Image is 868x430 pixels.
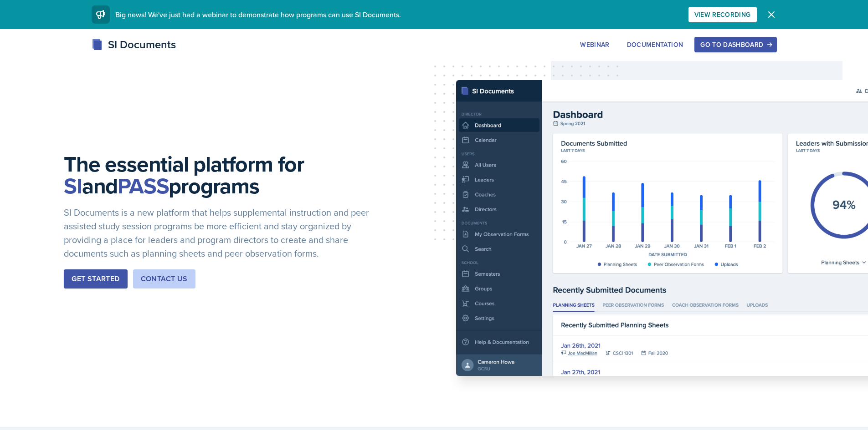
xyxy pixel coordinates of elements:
[580,41,609,48] div: Webinar
[92,36,176,53] div: SI Documents
[700,41,770,48] div: Go to Dashboard
[694,37,776,52] button: Go to Dashboard
[688,7,757,22] button: View Recording
[133,269,195,288] button: Contact Us
[141,273,188,284] div: Contact Us
[115,10,401,20] span: Big news! We've just had a webinar to demonstrate how programs can use SI Documents.
[627,41,683,48] div: Documentation
[694,11,751,18] div: View Recording
[72,273,119,284] div: Get Started
[574,37,615,52] button: Webinar
[64,269,127,288] button: Get Started
[621,37,689,52] button: Documentation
